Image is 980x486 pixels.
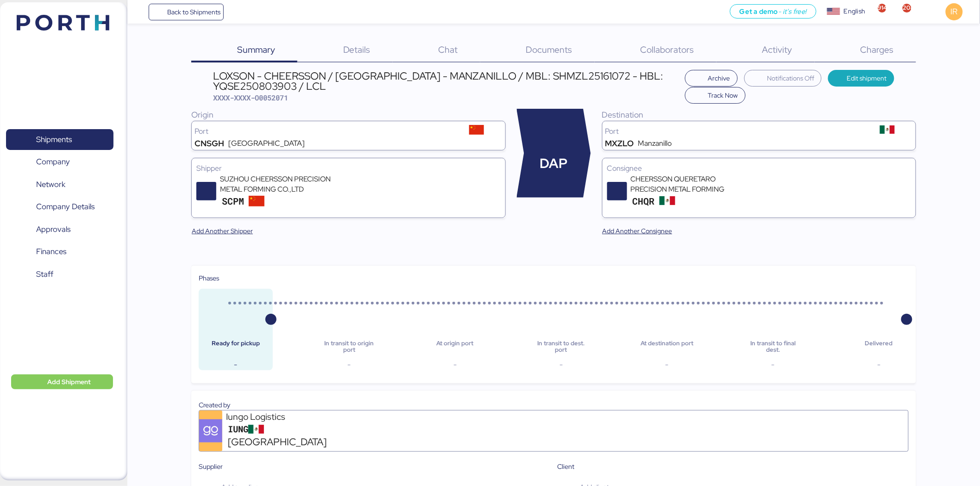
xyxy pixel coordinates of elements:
span: Notifications Off [767,73,814,84]
div: Created by [199,400,909,410]
div: At origin port [426,340,485,354]
span: XXXX-XXXX-O0052071 [213,93,288,102]
div: MXZLO [605,140,634,147]
span: DAP [540,154,568,174]
div: [GEOGRAPHIC_DATA] [228,140,305,147]
a: Company [6,151,113,173]
span: Shipments [36,133,72,146]
button: Edit shipment [828,70,894,87]
span: Add Another Consignee [603,225,672,237]
span: Collaborators [641,44,694,56]
div: - [206,359,265,370]
span: Staff [36,268,53,281]
div: Shipper [196,163,500,174]
button: Add Shipment [11,374,113,389]
span: Track Now [708,90,738,101]
a: Approvals [6,219,113,240]
a: Company Details [6,196,113,218]
div: At destination port [637,340,697,354]
div: SUZHOU CHEERSSON PRECISION METAL FORMING CO.,LTD [220,174,331,194]
div: - [531,359,591,370]
span: Approvals [36,223,70,236]
span: Finances [36,245,66,258]
div: Consignee [607,163,911,174]
div: - [320,359,379,370]
div: Delivered [849,340,909,354]
div: CNSGH [195,140,224,147]
span: Summary [237,44,275,56]
div: Port [605,128,862,135]
a: Staff [6,263,113,285]
span: Charges [861,44,894,56]
a: Back to Shipments [149,4,224,20]
button: Add Another Shipper [184,223,260,239]
div: Destination [602,109,916,121]
span: Company [36,155,70,168]
div: Manzanillo [638,140,672,147]
button: Notifications Off [744,70,822,87]
button: Archive [685,70,738,87]
div: - [849,359,909,370]
span: Company Details [36,200,94,213]
span: IR [951,6,958,18]
span: Activity [762,44,792,56]
div: CHEERSSON QUERETARO PRECISION METAL FORMING [631,174,742,194]
div: In transit to dest. port [531,340,591,354]
div: English [844,6,865,16]
span: Network [36,178,65,191]
div: In transit to final dest. [743,340,803,354]
div: - [426,359,485,370]
a: Finances [6,241,113,262]
span: Back to Shipments [167,6,220,18]
span: Details [343,44,371,56]
span: Add Shipment [47,376,91,387]
span: Edit shipment [847,73,887,84]
button: Add Another Consignee [595,223,680,239]
div: - [743,359,803,370]
div: Iungo Logistics [226,411,337,423]
span: Add Another Shipper [192,225,253,237]
button: Track Now [685,87,746,104]
div: Port [195,128,451,135]
div: LOXSON - CHEERSSON / [GEOGRAPHIC_DATA] - MANZANILLO / MBL: SHMZL25161072 - HBL: YQSE250803903 / LCL [213,71,680,92]
a: Shipments [6,129,113,150]
div: In transit to origin port [320,340,379,354]
div: - [637,359,697,370]
span: Archive [708,73,730,84]
span: [GEOGRAPHIC_DATA] [228,435,327,449]
span: Chat [439,44,458,56]
div: Origin [191,109,505,121]
a: Network [6,174,113,195]
button: Menu [133,4,149,20]
div: Ready for pickup [206,340,265,354]
div: Phases [199,273,909,283]
span: Documents [526,44,572,56]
